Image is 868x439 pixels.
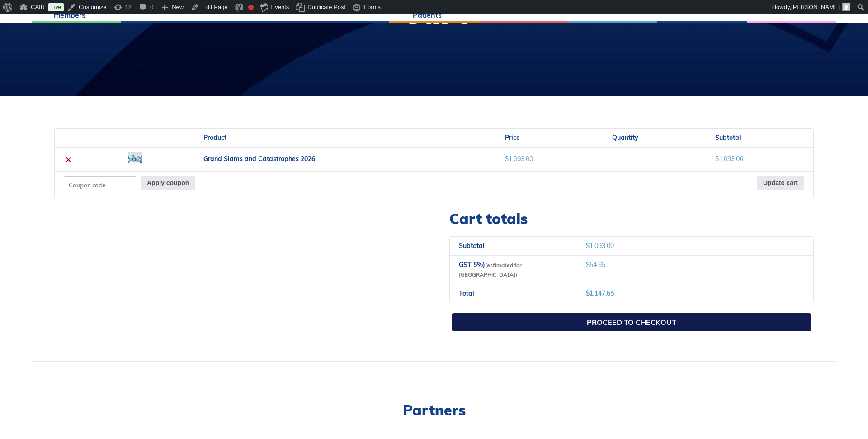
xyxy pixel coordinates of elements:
span: 54.65 [586,261,605,269]
a: Grand Slams and Catastrophes 2026 [203,155,315,163]
span: $ [586,242,590,250]
img: Grand Slams and Catastrophes 2026 [128,152,142,167]
th: Price [496,129,603,147]
span: $ [586,261,590,269]
h2: Partners [32,403,836,417]
a: Proceed to checkout [452,313,811,331]
h2: Cart totals [449,210,814,227]
th: Product [194,129,496,147]
span: $ [505,155,509,163]
button: Update cart [757,176,804,190]
button: Apply coupon [141,176,195,190]
a: Live [48,3,64,11]
th: GST 5%) [450,255,577,284]
bdi: 1,147.65 [586,289,614,297]
span: $ [715,155,719,163]
input: Coupon code [64,176,136,194]
small: (estimated for [GEOGRAPHIC_DATA]) [459,262,522,278]
th: Subtotal [450,237,577,255]
span: $ [586,289,590,297]
bdi: 1,093.00 [505,155,533,163]
th: Quantity [603,129,706,147]
th: Total [450,284,577,303]
bdi: 1,093.00 [715,155,743,163]
a: Remove this item [64,154,73,164]
div: Focus keyphrase not set [248,5,254,10]
th: Subtotal [706,129,813,147]
bdi: 1,093.00 [586,242,614,250]
span: [PERSON_NAME] [791,4,840,10]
